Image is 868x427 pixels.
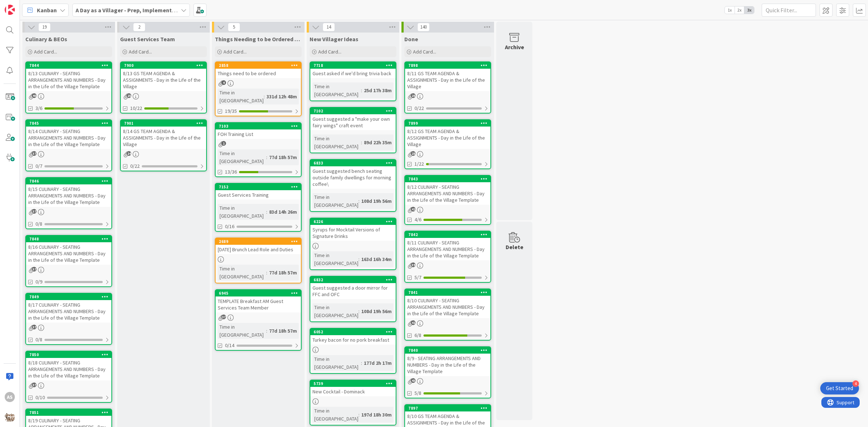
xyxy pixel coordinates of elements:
a: 79018/14 GS TEAM AGENDA & ASSIGNMENTS - Day in the Life of the Village0/22 [120,119,207,171]
a: 78988/11 GS TEAM AGENDA & ASSIGNMENTS - Day in the Life of the Village0/22 [404,61,491,114]
div: 7848 [26,236,111,242]
a: 78448/13 CULINARY - SEATING ARRANGEMENTS AND NUMBERS - Day in the Life of the Village Template3/6 [25,61,112,114]
div: 79008/13 GS TEAM AGENDA & ASSIGNMENTS - Day in the Life of the Village [121,62,206,91]
div: AS [5,392,15,402]
div: 163d 16h 34m [359,255,393,263]
div: 78438/12 CULINARY - SEATING ARRANGEMENTS AND NUMBERS - Day in the Life of the Village Template [405,176,490,205]
div: Turkey bacon for no pork breakfast [310,335,396,345]
div: Archive [505,43,524,51]
div: 78508/18 CULINARY - SEATING ARRANGEMENTS AND NUMBERS - Day in the Life of the Village Template [26,351,111,380]
div: 2858 [219,63,301,68]
span: : [358,411,359,419]
span: 4/6 [414,216,421,223]
div: 78418/10 CULINARY - SEATING ARRANGEMENTS AND NUMBERS - Day in the Life of the Village Template [405,289,490,318]
div: 2689[DATE] Brunch Lead Role and Duties [216,238,301,254]
div: 83d 14h 26m [267,208,299,216]
div: 7849 [26,294,111,300]
div: Time in [GEOGRAPHIC_DATA] [218,323,266,339]
a: 6052Turkey bacon for no pork breakfastTime in [GEOGRAPHIC_DATA]:177d 2h 17m [310,328,396,374]
div: 7850 [29,352,111,357]
span: 5 [228,23,240,31]
span: 25 [411,93,416,98]
div: 6832 [310,277,396,283]
div: 7900 [124,63,206,68]
span: 19 [38,23,51,31]
div: 7899 [408,121,490,126]
div: 7840 [405,347,490,354]
span: : [358,307,359,315]
div: Guest Services Training [216,190,301,200]
div: 6226 [314,219,396,224]
div: 6832Guest suggested a door mirror for FFC and OFC [310,277,396,299]
div: [DATE] Brunch Lead Role and Duties [216,245,301,254]
span: 14 [323,23,335,31]
div: 7718 [314,63,396,68]
div: 8/16 CULINARY - SEATING ARRANGEMENTS AND NUMBERS - Day in the Life of the Village Template [26,242,111,265]
div: 8/17 CULINARY - SEATING ARRANGEMENTS AND NUMBERS - Day in the Life of the Village Template [26,300,111,323]
div: Guest suggested a door mirror for FFC and OFC [310,283,396,299]
div: 7848 [29,236,111,242]
a: 78468/15 CULINARY - SEATING ARRANGEMENTS AND NUMBERS - Day in the Life of the Village Template0/8 [25,177,112,229]
div: 7845 [29,121,111,126]
div: 6226Syrups for Mocktail Versions of Signature Drinks [310,218,396,241]
div: 2858 [216,62,301,69]
div: 7718 [310,62,396,69]
div: 7901 [124,121,206,126]
a: 78508/18 CULINARY - SEATING ARRANGEMENTS AND NUMBERS - Day in the Life of the Village Template0/10 [25,351,112,403]
div: New Cocktail - Dominack [310,387,396,396]
div: 7897 [405,405,490,411]
a: 78458/14 CULINARY - SEATING ARRANGEMENTS AND NUMBERS - Day in the Life of the Village Template0/7 [25,119,112,171]
div: 7851 [26,409,111,416]
div: Guest asked if we'd bring trivia back [310,69,396,78]
input: Quick Filter... [762,4,816,17]
span: 41 [411,320,416,325]
div: 2858Things need to be ordered [216,62,301,78]
div: 6052 [310,329,396,335]
div: 79018/14 GS TEAM AGENDA & ASSIGNMENTS - Day in the Life of the Village [121,120,206,149]
span: : [358,255,359,263]
div: 7103FOH Training List [216,123,301,139]
span: Add Card... [224,48,247,55]
div: 7846 [26,178,111,184]
div: 7152 [216,184,301,190]
span: : [361,86,362,94]
span: 37 [221,315,226,319]
div: 7718Guest asked if we'd bring trivia back [310,62,396,78]
div: 7901 [121,120,206,127]
div: 5739 [310,380,396,387]
a: 78438/12 CULINARY - SEATING ARRANGEMENTS AND NUMBERS - Day in the Life of the Village Template4/6 [404,175,491,225]
div: Time in [GEOGRAPHIC_DATA] [312,407,358,423]
a: 6226Syrups for Mocktail Versions of Signature DrinksTime in [GEOGRAPHIC_DATA]:163d 16h 34m [310,218,396,270]
span: Kanban [37,6,57,14]
a: 78498/17 CULINARY - SEATING ARRANGEMENTS AND NUMBERS - Day in the Life of the Village Template0/8 [25,293,112,345]
div: 108d 19h 56m [359,307,393,315]
a: 2858Things need to be orderedTime in [GEOGRAPHIC_DATA]:331d 12h 48m19/35 [215,61,302,116]
a: 78998/12 GS TEAM AGENDA & ASSIGNMENTS - Day in the Life of the Village1/22 [404,119,491,169]
img: Visit kanbanzone.com [5,5,15,15]
div: 7899 [405,120,490,127]
a: 78428/11 CULINARY - SEATING ARRANGEMENTS AND NUMBERS - Day in the Life of the Village Template5/7 [404,231,491,283]
a: 2689[DATE] Brunch Lead Role and DutiesTime in [GEOGRAPHIC_DATA]:77d 18h 57m [215,238,302,283]
div: 177d 2h 17m [362,359,393,367]
span: 0/14 [225,342,234,349]
span: Add Card... [34,48,57,55]
span: 140 [417,23,430,31]
div: 331d 12h 48m [265,93,299,101]
div: 7845 [26,120,111,127]
span: 19/35 [225,107,237,115]
div: 7850 [26,351,111,358]
a: 7102Guest suggested a "make your own fairy wings" craft eventTime in [GEOGRAPHIC_DATA]:89d 22h 35m [310,107,396,153]
a: 78418/10 CULINARY - SEATING ARRANGEMENTS AND NUMBERS - Day in the Life of the Village Template6/8 [404,289,491,341]
span: 3x [744,7,754,14]
span: : [358,197,359,205]
div: 8/18 CULINARY - SEATING ARRANGEMENTS AND NUMBERS - Day in the Life of the Village Template [26,358,111,380]
div: FOH Training List [216,129,301,139]
a: 7152Guest Services TrainingTime in [GEOGRAPHIC_DATA]:83d 14h 26m0/16 [215,183,302,232]
div: 6833 [310,160,396,166]
span: 13/36 [225,168,237,176]
div: Syrups for Mocktail Versions of Signature Drinks [310,225,396,241]
a: 7718Guest asked if we'd bring trivia backTime in [GEOGRAPHIC_DATA]:25d 17h 38m [310,61,396,101]
div: 6833Guest suggested bench seating outside family dwellings for morning coffee\ [310,160,396,189]
div: 25d 17h 38m [362,86,393,94]
div: 7851 [29,410,111,415]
